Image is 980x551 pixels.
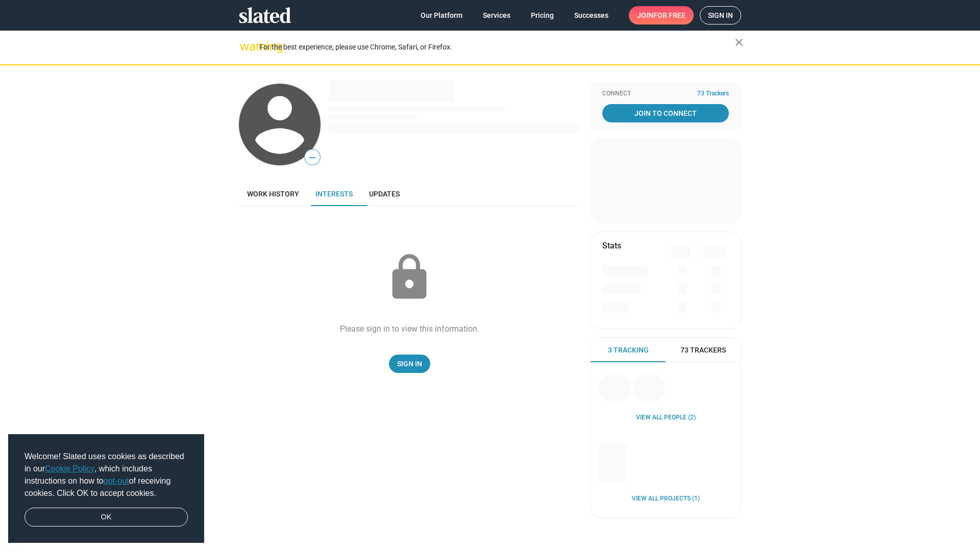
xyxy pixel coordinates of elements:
a: View all People (2) [636,414,696,422]
div: Connect [602,90,729,98]
span: Updates [369,190,400,198]
div: cookieconsent [8,434,204,543]
a: Sign in [700,6,741,24]
a: Interests [307,182,361,206]
span: Join To Connect [604,104,727,122]
mat-card-title: Stats [602,240,621,251]
a: Join To Connect [602,104,729,122]
a: Joinfor free [629,6,694,24]
div: Please sign in to view this information. [340,323,479,334]
a: Work history [239,182,307,206]
a: Pricing [523,6,562,24]
a: Cookie Policy [45,464,94,473]
span: Interests [315,190,353,198]
mat-icon: close [733,36,745,48]
a: Services [475,6,519,24]
mat-icon: lock [384,252,435,303]
span: Services [483,6,510,24]
span: Pricing [531,6,554,24]
a: Our Platform [412,6,471,24]
span: 73 Trackers [697,90,729,98]
span: for free [653,6,685,24]
a: Sign In [389,355,430,373]
a: Updates [361,182,408,206]
a: Successes [566,6,617,24]
span: 3 Tracking [608,345,649,355]
span: 73 Trackers [680,345,726,355]
mat-icon: warning [240,40,252,53]
span: Sign in [708,7,733,24]
a: View all Projects (1) [632,495,700,503]
span: Our Platform [421,6,462,24]
a: opt-out [104,477,129,485]
span: — [305,151,320,164]
span: Welcome! Slated uses cookies as described in our , which includes instructions on how to of recei... [24,450,188,499]
span: Work history [247,190,299,198]
span: Join [637,6,685,24]
span: Sign In [397,355,422,373]
div: For the best experience, please use Chrome, Safari, or Firefox. [259,40,735,54]
span: Successes [574,6,608,24]
a: dismiss cookie message [24,508,188,527]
